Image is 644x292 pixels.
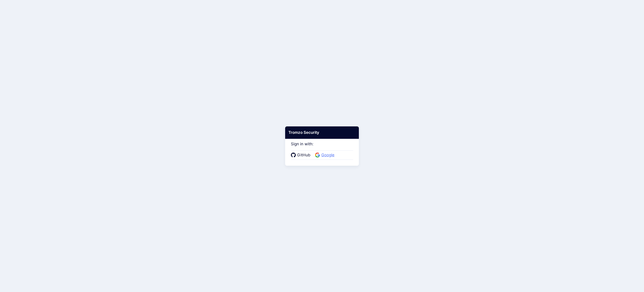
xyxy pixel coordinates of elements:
span: Google [320,152,336,158]
div: Sign in with: [291,135,353,160]
a: Google [315,152,336,158]
div: Tromzo Security [285,126,359,139]
span: GitHub [296,152,312,158]
a: GitHub [291,152,312,158]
